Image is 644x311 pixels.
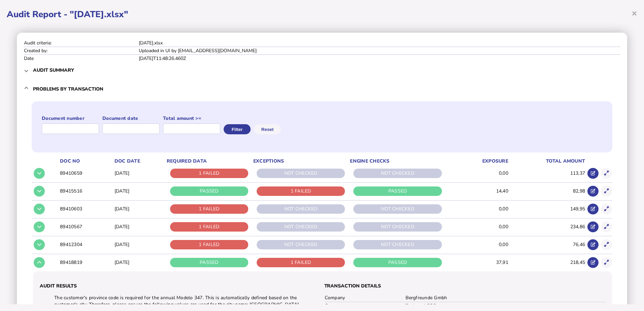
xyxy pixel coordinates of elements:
div: 37,91 [447,259,508,266]
td: [DATE] [113,200,165,217]
button: Open in advisor [587,221,599,233]
div: 149,95 [510,206,585,212]
th: Engine checks [349,158,445,165]
h3: Audit Results [40,283,321,289]
td: [DATE] [113,218,165,235]
td: [DATE] [113,254,165,271]
td: Created by: [24,47,138,55]
div: Exposure [447,158,508,165]
td: Company [324,294,406,302]
button: Open in advisor [587,204,599,215]
button: Show transaction detail [601,257,612,268]
button: Open in advisor [587,186,599,197]
button: Filter [224,124,251,134]
button: Details [34,239,45,250]
div: 1 FAILED [170,222,248,232]
div: PASSED [170,258,248,267]
div: PASSED [170,186,248,196]
td: 89418819 [59,254,113,271]
button: Open in advisor [587,239,599,250]
div: 1 FAILED [257,258,345,267]
div: 1 FAILED [257,186,345,196]
td: Date [24,55,138,62]
button: Open in advisor [587,168,599,179]
th: Doc Date [113,158,165,165]
th: Exceptions [252,158,349,165]
div: PASSED [353,186,442,196]
button: Details [34,204,45,215]
td: 89412304 [59,236,113,253]
div: NOT CHECKED [353,204,442,214]
button: Show transaction detail [601,221,612,233]
td: Uploaded in UI by [EMAIL_ADDRESS][DOMAIN_NAME] [138,47,620,55]
div: 234,86 [510,223,585,230]
div: 218,45 [510,259,585,266]
td: 89410567 [59,218,113,235]
td: Counterparty [324,302,406,310]
td: 89410603 [59,200,113,217]
button: Show transaction detail [601,239,612,250]
button: Show transaction detail [601,168,612,179]
mat-expansion-panel-header: Audit summary [24,62,620,78]
div: NOT CHECKED [257,240,345,249]
button: Open in advisor [587,257,599,268]
h3: Transaction Details [324,283,606,289]
div: 82,98 [510,188,585,195]
button: Details [34,221,45,233]
div: 14,40 [447,188,508,195]
div: 76,46 [510,241,585,248]
td: 89410659 [59,165,113,182]
td: Redacted B2C customer [405,302,605,310]
label: Document number [42,115,99,122]
button: Reset [254,124,281,134]
button: Details [34,186,45,197]
div: 113,37 [510,170,585,177]
div: NOT CHECKED [257,169,345,178]
button: Details [34,168,45,179]
div: 0,00 [447,170,508,177]
h3: Problems by transaction [33,86,103,92]
div: 0,00 [447,206,508,212]
h1: Audit Report - "[DATE].xlsx" [7,8,637,20]
mat-expansion-panel-header: Problems by transaction [24,78,620,100]
div: 0,00 [447,241,508,248]
h3: Audit summary [33,67,74,73]
div: 1 FAILED [170,240,248,249]
div: PASSED [353,258,442,267]
td: [DATE].xlsx [138,39,620,47]
div: NOT CHECKED [257,204,345,214]
th: Doc No [59,158,113,165]
div: NOT CHECKED [353,240,442,249]
span: × [632,7,637,20]
button: Show transaction detail [601,204,612,215]
button: Show transaction detail [601,186,612,197]
td: [DATE] [113,236,165,253]
div: NOT CHECKED [353,169,442,178]
div: NOT CHECKED [353,222,442,232]
button: Details [34,257,45,268]
div: Total amount [510,158,585,165]
td: [DATE]T11:48:26.460Z [138,55,620,62]
td: [DATE] [113,165,165,182]
div: NOT CHECKED [257,222,345,232]
label: Total amount >= [163,115,220,122]
td: Audit criteria: [24,39,138,47]
td: [DATE] [113,182,165,200]
label: Document date [102,115,160,122]
div: 0,00 [447,223,508,230]
div: 1 FAILED [170,204,248,214]
td: Bergfreunde Gmbh [405,294,605,302]
div: 1 FAILED [170,169,248,178]
td: 89415516 [59,182,113,200]
th: Required data [165,158,252,165]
